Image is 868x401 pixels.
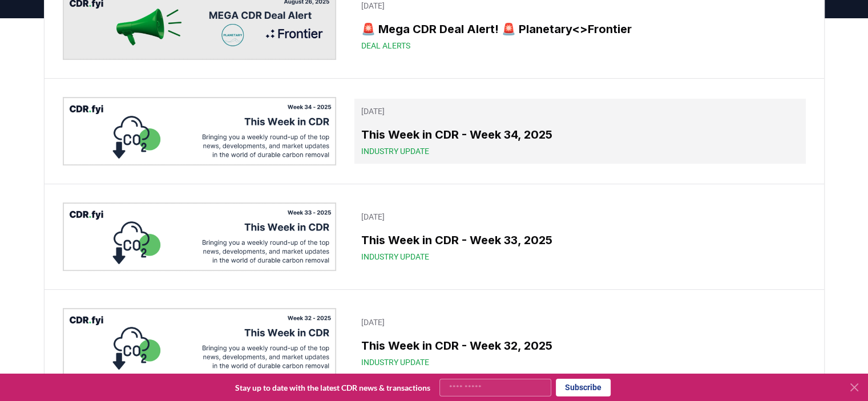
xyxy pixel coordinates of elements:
[361,357,429,368] span: Industry Update
[63,308,337,376] img: This Week in CDR - Week 32, 2025 blog post image
[361,232,798,249] h3: This Week in CDR - Week 33, 2025
[361,317,798,328] p: [DATE]
[361,106,798,117] p: [DATE]
[361,21,798,38] h3: 🚨 Mega CDR Deal Alert! 🚨 Planetary<>Frontier
[354,204,805,269] a: [DATE]This Week in CDR - Week 33, 2025Industry Update
[361,126,798,143] h3: This Week in CDR - Week 34, 2025
[361,337,798,354] h3: This Week in CDR - Week 32, 2025
[361,145,429,157] span: Industry Update
[361,40,410,51] span: Deal Alerts
[354,310,805,375] a: [DATE]This Week in CDR - Week 32, 2025Industry Update
[354,99,805,164] a: [DATE]This Week in CDR - Week 34, 2025Industry Update
[361,251,429,262] span: Industry Update
[63,97,337,165] img: This Week in CDR - Week 34, 2025 blog post image
[63,202,337,271] img: This Week in CDR - Week 33, 2025 blog post image
[361,211,798,222] p: [DATE]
